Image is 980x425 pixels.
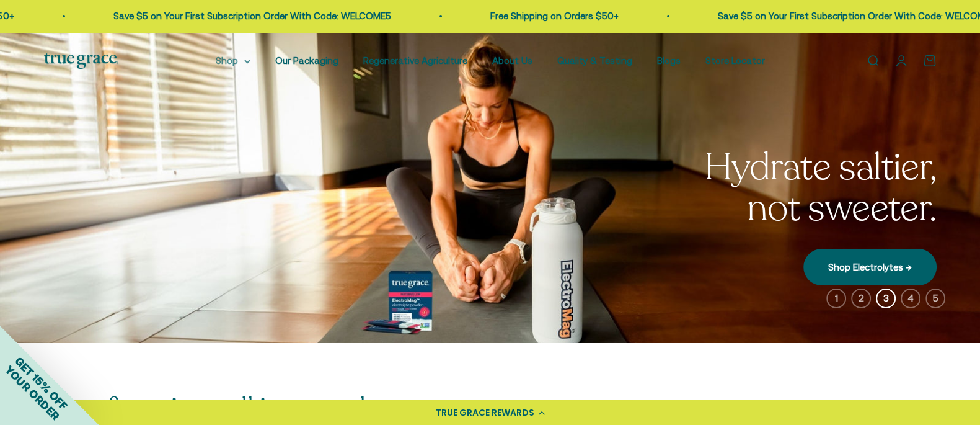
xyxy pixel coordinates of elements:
a: Free Shipping on Orders $50+ [489,11,617,21]
button: 2 [851,289,871,308]
a: Regenerative Agriculture [363,55,467,66]
button: 4 [901,289,920,308]
a: Our Packaging [275,55,338,66]
a: Quality & Testing [557,55,632,66]
button: 5 [925,289,945,308]
button: 3 [876,289,896,308]
button: 1 [826,289,846,308]
p: Save $5 on Your First Subscription Order With Code: WELCOME5 [112,9,390,24]
div: TRUE GRACE REWARDS [436,406,534,419]
span: GET 15% OFF [12,354,70,412]
split-lines: Hydrate saltier, not sweeter. [704,142,936,234]
a: Blogs [657,55,681,66]
summary: Shop [216,53,250,68]
a: Shop Electrolytes → [803,249,937,285]
a: Store Locator [705,55,765,66]
a: About Us [492,55,532,66]
span: YOUR ORDER [2,363,62,423]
